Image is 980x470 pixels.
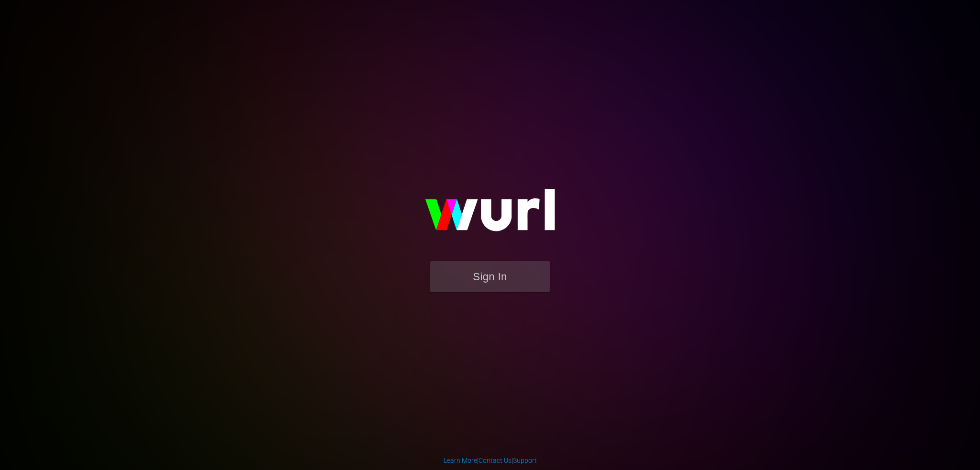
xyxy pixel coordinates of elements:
button: Sign In [430,261,550,292]
a: Contact Us [479,457,512,464]
a: Learn More [444,457,477,464]
div: | | [444,456,537,465]
img: wurl-logo-on-black-223613ac3d8ba8fe6dc639794a292ebdb59501304c7dfd60c99c58986ef67473.svg [394,168,586,261]
a: Support [513,457,537,464]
